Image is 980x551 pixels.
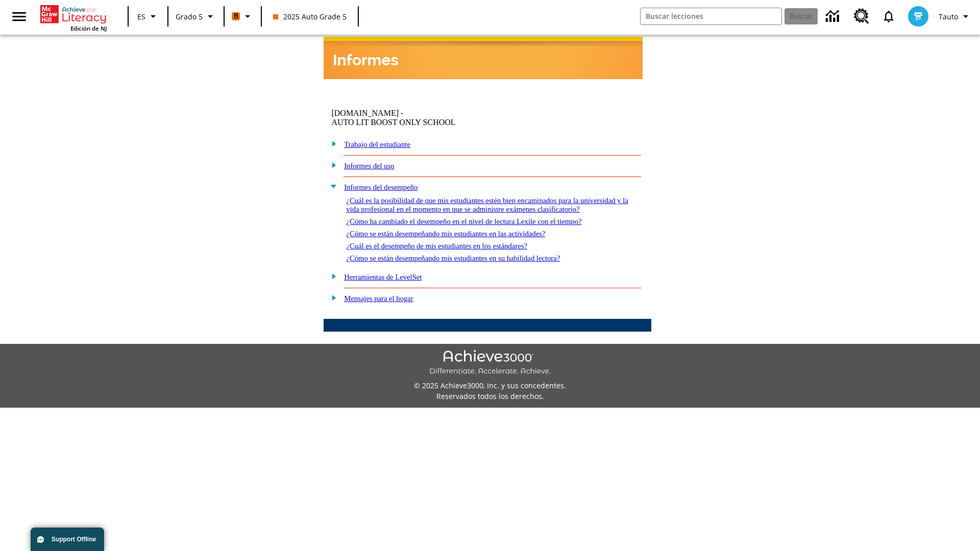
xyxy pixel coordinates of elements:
a: Herramientas de LevelSet [344,273,422,281]
button: Grado: Grado 5, Elige un grado [171,7,220,26]
img: plus.gif [326,293,337,302]
img: minus.gif [326,182,337,191]
button: Lenguaje: ES, Selecciona un idioma [132,7,164,26]
img: avatar image [908,6,928,27]
img: plus.gif [326,271,337,281]
a: Mensajes para el hogar [344,294,413,303]
img: Achieve3000 Differentiate Accelerate Achieve [429,350,551,376]
a: ¿Cómo se están desempeñando mis estudiantes en su habilidad lectora? [346,254,560,262]
a: Centro de recursos, Se abrirá en una pestaña nueva. [848,3,875,30]
a: Notificaciones [875,3,902,30]
a: Informes del uso [344,162,395,170]
button: Escoja un nuevo avatar [902,3,935,30]
span: Edición de NJ [70,24,107,32]
span: Grado 5 [176,11,203,22]
span: B [234,10,238,22]
button: Boost El color de la clase es anaranjado. Cambiar el color de la clase. [228,7,258,26]
img: plus.gif [326,160,337,169]
span: Support Offline [52,536,96,543]
span: ES [137,11,145,22]
a: ¿Cómo se están desempeñando mis estudiantes en las actividades? [346,230,545,238]
a: Trabajo del estudiante [344,140,410,148]
input: Buscar campo [641,8,781,24]
span: 2025 Auto Grade 5 [273,11,347,22]
a: ¿Cuál es el desempeño de mis estudiantes en los estándares? [346,242,527,250]
button: Support Offline [31,528,104,551]
a: ¿Cómo ha cambiado el desempeño en el nivel de lectura Lexile con el tiempo? [346,217,581,226]
a: ¿Cuál es la posibilidad de que mis estudiantes estén bien encaminados para la universidad y la vi... [346,196,628,213]
span: Tauto [939,11,958,22]
img: header [324,37,643,79]
nobr: AUTO LIT BOOST ONLY SCHOOL [331,118,455,127]
button: Perfil/Configuración [935,7,976,26]
a: Informes del desempeño [344,183,418,191]
a: Centro de información [820,3,848,31]
td: [DOMAIN_NAME] - [331,109,524,127]
button: Abrir el menú lateral [4,2,34,32]
img: plus.gif [326,139,337,148]
div: Portada [40,3,107,32]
